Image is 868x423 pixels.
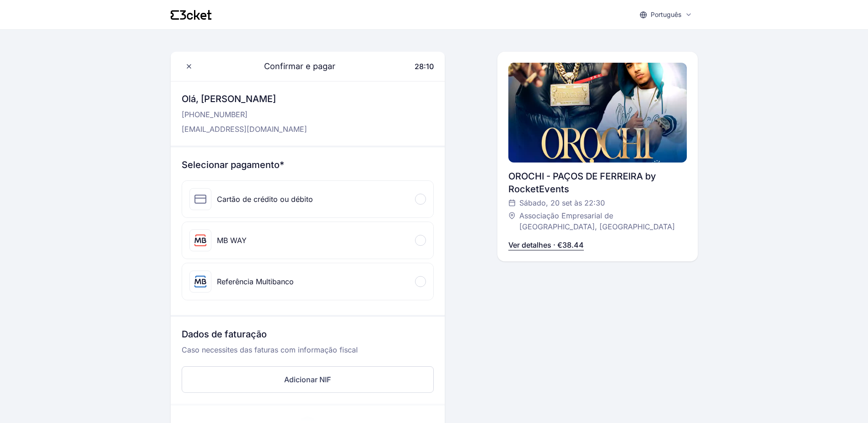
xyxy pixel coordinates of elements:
p: [PHONE_NUMBER] [182,109,307,120]
span: 28:10 [415,62,434,71]
div: Referência Multibanco [217,276,294,287]
div: MB WAY [217,235,247,246]
p: [EMAIL_ADDRESS][DOMAIN_NAME] [182,124,307,135]
div: Cartão de crédito ou débito [217,194,313,205]
h3: Olá, [PERSON_NAME] [182,92,307,105]
p: Caso necessites das faturas com informação fiscal [182,344,434,363]
button: Adicionar NIF [182,366,434,393]
h3: Selecionar pagamento* [182,158,434,171]
p: Português [651,10,681,19]
div: OROCHI - PAÇOS DE FERREIRA by RocketEvents [508,170,687,195]
span: Sábado, 20 set às 22:30 [519,197,605,208]
h3: Dados de faturação [182,328,434,344]
span: Associação Empresarial de [GEOGRAPHIC_DATA], [GEOGRAPHIC_DATA] [519,210,678,232]
span: Confirmar e pagar [253,60,335,73]
p: Ver detalhes · €38.44 [508,239,584,250]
